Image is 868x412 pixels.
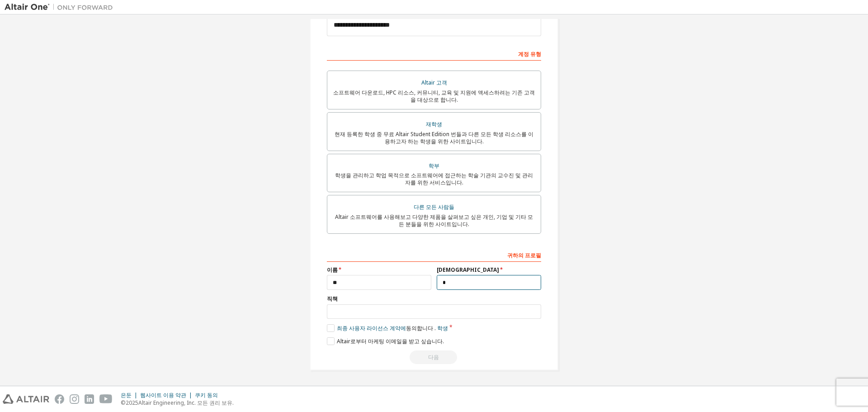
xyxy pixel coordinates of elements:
font: 2025 [126,399,138,407]
font: 이름 [327,266,338,274]
font: 학생을 관리하고 학업 목적으로 소프트웨어에 접근하는 학술 기관의 교수진 및 관리자를 위한 서비스입니다. [335,171,533,186]
font: Altair로부터 마케팅 이메일을 받고 싶습니다. [337,337,444,345]
font: 쿠키 동의 [195,391,218,399]
img: facebook.svg [55,394,64,404]
img: altair_logo.svg [3,394,49,404]
font: 학생 [437,324,448,332]
font: 다른 모든 사람들 [414,203,454,211]
img: 알타이르 원 [5,3,118,12]
img: youtube.svg [99,394,113,404]
font: [DEMOGRAPHIC_DATA] [437,266,499,274]
font: 직책 [327,295,338,303]
div: Read and acccept EULA to continue [327,350,541,364]
img: instagram.svg [70,394,79,404]
img: linkedin.svg [85,394,94,404]
font: Altair Engineering, Inc. 모든 권리 보유. [138,399,234,407]
font: © [121,399,126,407]
font: 재학생 [426,120,442,128]
font: 계정 유형 [518,50,541,58]
font: Altair 소프트웨어를 사용해보고 다양한 제품을 살펴보고 싶은 개인, 기업 및 기타 모든 분들을 위한 사이트입니다. [335,213,533,228]
font: 동의합니다 . [406,324,436,332]
font: 웹사이트 이용 약관 [140,391,186,399]
font: 학부 [429,162,439,170]
font: 귀하의 프로필 [507,251,541,259]
font: 최종 사용자 라이선스 계약에 [337,324,406,332]
font: Altair 고객 [421,79,447,86]
font: 소프트웨어 다운로드, HPC 리소스, 커뮤니티, 교육 및 지원에 액세스하려는 기존 고객을 대상으로 합니다. [333,89,535,104]
font: 은둔 [121,391,132,399]
font: 현재 등록한 학생 중 무료 Altair Student Edition 번들과 다른 모든 학생 리소스를 이용하고자 하는 학생을 위한 사이트입니다. [335,130,533,145]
